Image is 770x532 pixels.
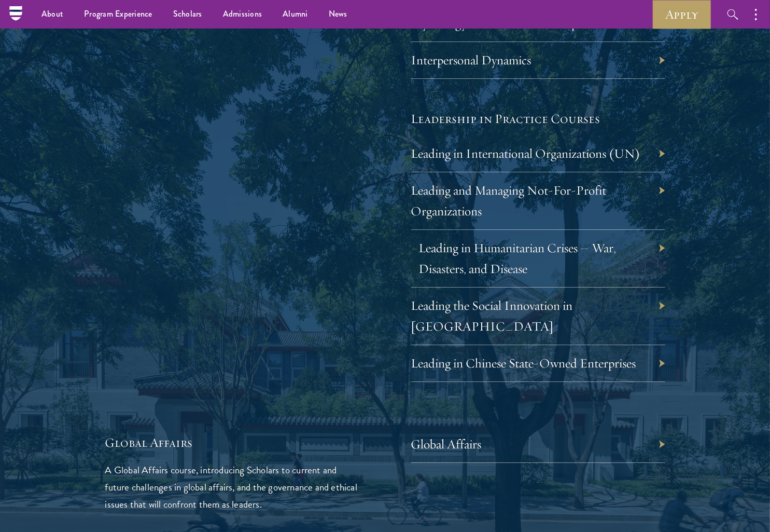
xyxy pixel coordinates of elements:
[411,436,482,452] a: Global Affairs
[411,355,636,371] a: Leading in Chinese State-Owned Enterprises
[411,52,531,68] a: Interpersonal Dynamics
[419,240,617,277] a: Leading in Humanitarian Crises – War, Disasters, and Disease
[105,461,359,513] p: A Global Affairs course, introducing Scholars to current and future challenges in global affairs,...
[411,145,641,161] a: Leading in International Organizations (UN)
[411,110,665,128] h5: Leadership in Practice Courses
[105,434,359,452] h5: Global Affairs
[411,182,607,219] a: Leading and Managing Not-For-Profit Organizations
[411,297,573,334] a: Leading the Social Innovation in [GEOGRAPHIC_DATA]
